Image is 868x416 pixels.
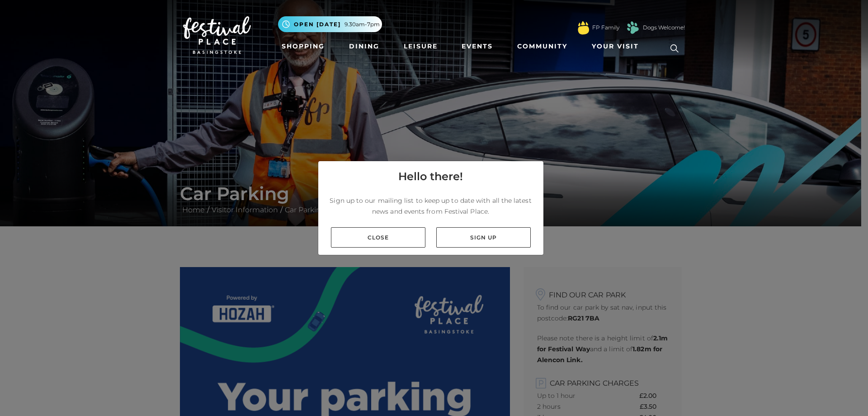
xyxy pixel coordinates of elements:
p: Sign up to our mailing list to keep up to date with all the latest news and events from Festival ... [325,195,536,217]
a: Close [331,227,425,248]
a: Shopping [278,38,328,55]
a: FP Family [592,24,619,32]
span: Open [DATE] [294,20,341,29]
a: Community [514,38,571,55]
button: Open [DATE] 9.30am-7pm [278,16,382,32]
a: Leisure [400,38,441,55]
h4: Hello there! [398,168,463,185]
a: Dogs Welcome! [643,24,685,32]
span: Your Visit [592,42,639,51]
img: Festival Place Logo [183,16,251,54]
a: Your Visit [588,38,647,55]
a: Events [458,38,496,55]
span: 9.30am-7pm [344,20,380,29]
a: Sign up [436,227,531,248]
a: Dining [345,38,383,55]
